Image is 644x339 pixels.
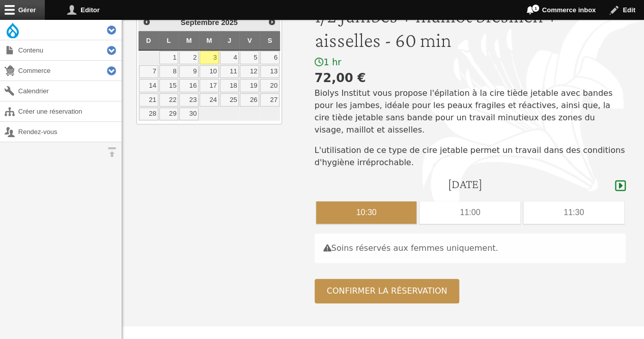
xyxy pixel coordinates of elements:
[146,37,151,44] span: Dimanche
[315,57,626,68] div: 1 hr
[316,201,417,224] div: 10:30
[200,65,219,79] a: 10
[206,37,212,44] span: Mercredi
[220,93,239,107] a: 25
[240,51,259,64] a: 5
[315,233,626,263] div: Soins réservés aux femmes uniquement.
[179,51,199,64] a: 2
[159,93,179,107] a: 22
[228,37,231,44] span: Jeudi
[140,15,153,29] a: Précédent
[419,201,520,224] div: 11:00
[159,79,179,92] a: 15
[240,79,259,92] a: 19
[315,144,626,169] p: L'utilisation de ce type de cire jetable permet un travail dans des conditions d'hygiène irréproc...
[220,65,239,79] a: 11
[260,65,279,79] a: 13
[268,37,272,44] span: Samedi
[260,93,279,107] a: 27
[179,93,199,107] a: 23
[102,142,122,162] button: Orientation horizontale
[315,279,460,303] button: Confirmer la réservation
[240,65,259,79] a: 12
[220,51,239,64] a: 4
[200,79,219,92] a: 17
[139,65,158,79] a: 7
[179,108,199,121] a: 30
[247,37,252,44] span: Vendredi
[179,65,199,79] a: 9
[143,18,151,26] span: Précédent
[221,18,238,27] span: 2025
[315,4,626,53] h1: 1/2 Jambes + maillot brésilien + aisselles - 60 min
[159,108,179,121] a: 29
[447,177,482,192] h4: [DATE]
[159,51,179,64] a: 1
[523,201,624,224] div: 11:30
[240,93,259,107] a: 26
[268,18,276,26] span: Suivant
[200,51,219,64] a: 3
[260,51,279,64] a: 6
[139,93,158,107] a: 21
[139,108,158,121] a: 28
[159,65,179,79] a: 8
[220,79,239,92] a: 18
[315,87,626,136] p: Biolys Institut vous propose l'épilation à la cire tiède jetable avec bandes pour les jambes, idé...
[531,4,540,12] span: 1
[265,15,278,29] a: Suivant
[181,18,219,27] span: Septembre
[200,93,219,107] a: 24
[315,69,626,87] div: 72,00 €
[186,37,192,44] span: Mardi
[179,79,199,92] a: 16
[260,79,279,92] a: 20
[166,37,171,44] span: Lundi
[139,79,158,92] a: 14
